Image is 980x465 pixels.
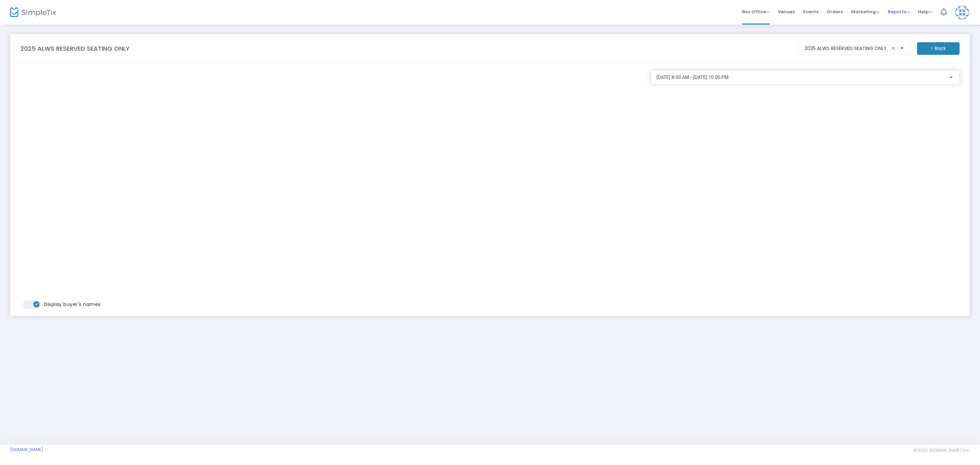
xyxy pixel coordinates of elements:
m-panel-title: 2025 ALWS RESERVED SEATING ONLY [20,44,130,53]
span: ON [35,302,38,306]
span: Events [803,3,818,20]
span: © 2025 [DOMAIN_NAME] Inc. [913,448,970,453]
span: Venues [778,3,795,20]
a: [DOMAIN_NAME] [10,447,43,452]
span: Marketing [851,9,880,15]
span: clear [889,44,897,52]
span: Display buyer's names [44,301,101,308]
m-button: < Back [917,42,960,55]
button: Select [897,42,907,55]
span: Help [918,9,932,15]
span: Orders [827,3,843,20]
span: Reports [888,9,910,15]
iframe: seating chart [20,70,644,301]
span: [DATE] 8:00 AM - [DATE] 10:00 PM [656,75,729,80]
input: Select an event [804,45,889,52]
span: Box Office [742,9,770,15]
